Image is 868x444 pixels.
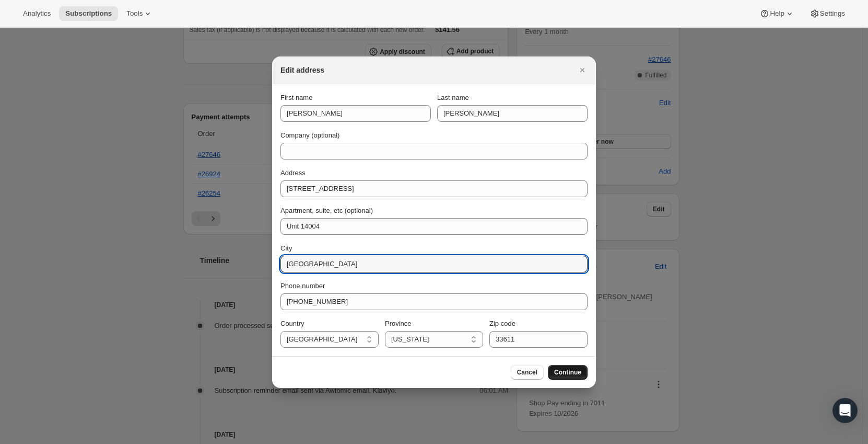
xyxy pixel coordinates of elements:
button: Analytics [17,6,57,21]
div: Open Intercom Messenger [832,398,858,423]
span: Apartment, suite, etc (optional) [280,207,373,214]
button: Tools [120,6,159,21]
button: Subscriptions [59,6,118,21]
button: Close [575,63,590,77]
span: Company (optional) [280,131,339,139]
span: Zip code [489,320,515,327]
span: Last name [437,94,469,101]
span: City [280,244,292,252]
span: First name [280,94,312,101]
button: Continue [548,365,588,380]
span: Province [385,320,412,327]
span: Country [280,320,304,327]
span: Cancel [517,368,537,377]
span: Analytics [23,9,51,18]
h2: Edit address [280,65,324,75]
span: Address [280,169,306,177]
span: Continue [554,368,581,377]
button: Settings [803,6,851,21]
span: Phone number [280,282,325,290]
span: Subscriptions [65,9,112,18]
button: Cancel [511,365,544,380]
span: Help [770,9,784,18]
button: Help [753,6,801,21]
span: Tools [126,9,143,18]
span: Settings [820,9,845,18]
